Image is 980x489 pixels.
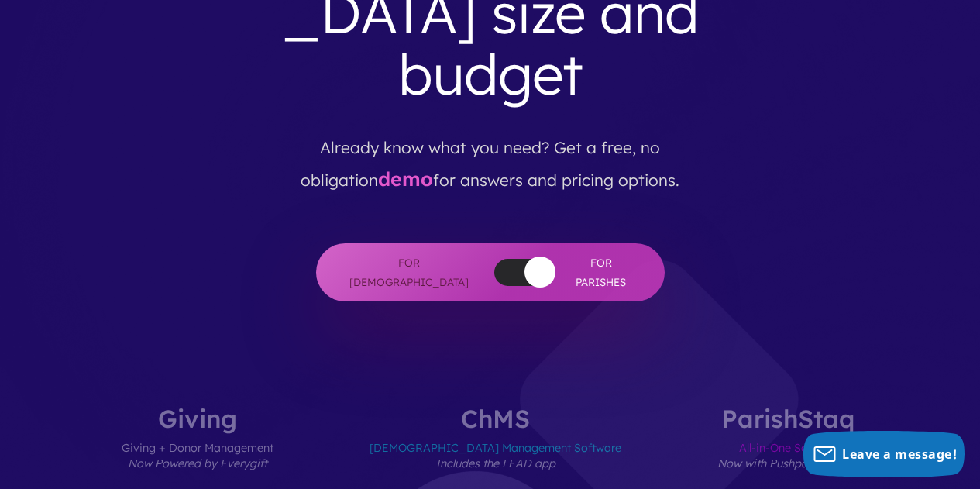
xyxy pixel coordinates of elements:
[842,446,957,463] span: Leave a message!
[717,456,859,470] em: Now with Pushpay Insights
[803,431,965,477] button: Leave a message!
[378,167,433,191] a: demo
[569,253,634,291] span: For Parishes
[268,118,713,197] p: Already know what you need? Get a free, no obligation for answers and pricing options.
[128,456,267,470] em: Now Powered by Everygift
[435,456,555,470] em: Includes the LEAD app
[347,253,471,291] span: For [DEMOGRAPHIC_DATA]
